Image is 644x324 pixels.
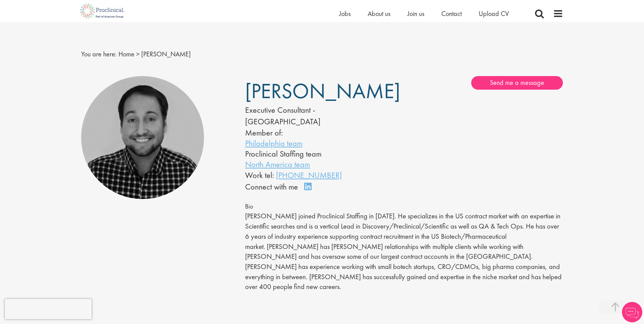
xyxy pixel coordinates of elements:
[622,302,642,322] img: Chatbot
[245,159,310,169] a: North America team
[5,299,92,319] iframe: reCAPTCHA
[471,76,563,90] a: Send me a message
[479,9,509,18] a: Upload CV
[81,76,204,199] img: Mike Raletz
[339,9,351,18] a: Jobs
[441,9,462,18] a: Contact
[141,50,191,58] span: [PERSON_NAME]
[136,50,140,58] span: >
[407,9,424,18] a: Join us
[245,211,563,292] p: [PERSON_NAME] joined Proclinical Staffing in [DATE]. He specializes in the US contract market wit...
[245,104,384,128] div: Executive Consultant - [GEOGRAPHIC_DATA]
[245,127,283,138] label: Member of:
[81,50,117,58] span: You are here:
[245,202,253,211] span: Bio
[245,170,274,180] span: Work tel:
[245,148,384,159] li: Proclinical Staffing team
[245,138,302,148] a: Philadelphia team
[368,9,390,18] a: About us
[276,170,342,180] a: [PHONE_NUMBER]
[245,77,400,105] span: [PERSON_NAME]
[118,50,134,58] a: breadcrumb link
